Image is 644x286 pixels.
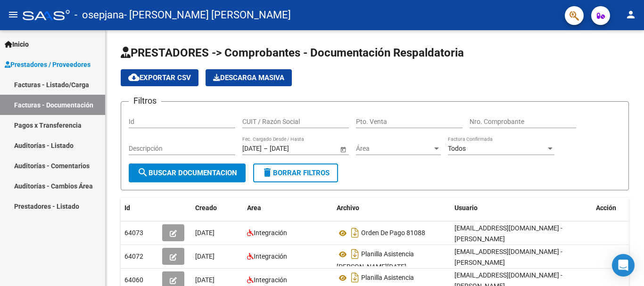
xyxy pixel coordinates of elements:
button: Borrar Filtros [253,163,338,182]
span: [EMAIL_ADDRESS][DOMAIN_NAME] - [PERSON_NAME] [454,224,562,243]
datatable-header-cell: Usuario [451,198,592,218]
i: Descargar documento [349,225,361,240]
i: Descargar documento [349,246,361,261]
span: [DATE] [195,276,215,284]
datatable-header-cell: Creado [191,198,243,218]
button: Buscar Documentacion [129,163,246,182]
span: Integración [254,276,287,284]
datatable-header-cell: Archivo [333,198,451,218]
button: Open calendar [338,144,348,154]
i: Descargar documento [349,270,361,285]
mat-icon: person [625,9,636,20]
datatable-header-cell: Acción [592,198,639,218]
datatable-header-cell: Area [243,198,333,218]
span: 64060 [124,276,143,284]
span: Buscar Documentacion [137,169,237,177]
input: Fecha inicio [242,145,262,153]
mat-icon: menu [8,9,19,20]
span: Área [356,145,432,153]
button: Exportar CSV [121,69,198,86]
span: – [264,145,268,153]
button: Descarga Masiva [206,69,292,86]
span: [EMAIL_ADDRESS][DOMAIN_NAME] - [PERSON_NAME] [454,248,562,266]
span: Exportar CSV [128,74,191,82]
span: Archivo [337,204,359,212]
input: Fecha fin [270,145,316,153]
span: - [PERSON_NAME] [PERSON_NAME] [124,5,291,25]
app-download-masive: Descarga masiva de comprobantes (adjuntos) [206,69,292,86]
span: Creado [195,204,217,212]
mat-icon: search [137,167,149,178]
span: Acción [596,204,616,212]
span: Usuario [454,204,478,212]
span: Descarga Masiva [213,74,284,82]
span: Borrar Filtros [262,169,330,177]
span: Planilla Asistencia [PERSON_NAME][DATE] [337,251,414,271]
span: Orden De Pago 81088 [361,229,425,237]
mat-icon: cloud_download [128,72,140,83]
span: Integración [254,229,287,237]
span: Todos [448,145,466,152]
span: 64073 [124,229,143,237]
datatable-header-cell: Id [121,198,158,218]
span: [DATE] [195,253,215,260]
span: PRESTADORES -> Comprobantes - Documentación Respaldatoria [121,46,464,59]
span: [DATE] [195,229,215,237]
span: Integración [254,253,287,260]
span: 64072 [124,253,143,260]
mat-icon: delete [262,167,273,178]
div: Open Intercom Messenger [612,254,635,277]
span: Id [124,204,130,212]
span: Prestadores / Proveedores [5,59,91,70]
h3: Filtros [129,94,161,107]
span: Inicio [5,39,29,49]
span: - osepjana [74,5,124,25]
span: Area [247,204,261,212]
